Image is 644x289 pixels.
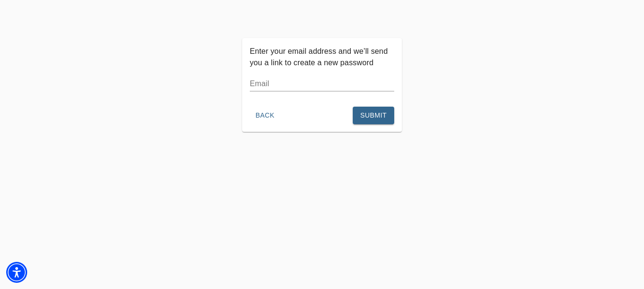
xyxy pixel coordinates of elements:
div: Accessibility Menu [6,262,27,283]
p: Enter your email address and we’ll send you a link to create a new password [250,46,394,69]
button: Submit [353,107,394,124]
span: Back [254,110,276,121]
span: Submit [360,110,387,121]
a: Back [250,111,280,119]
button: Back [250,107,280,124]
